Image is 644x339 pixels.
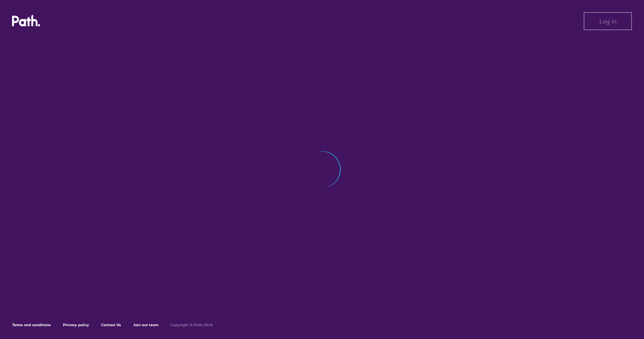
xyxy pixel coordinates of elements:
[133,322,158,327] a: Join our team
[171,323,213,327] h6: Copyright © Path 2018
[63,322,89,327] a: Privacy policy
[12,322,51,327] a: Terms and conditions
[584,12,632,30] button: Log in
[101,322,121,327] a: Contact Us
[599,18,616,25] span: Log in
